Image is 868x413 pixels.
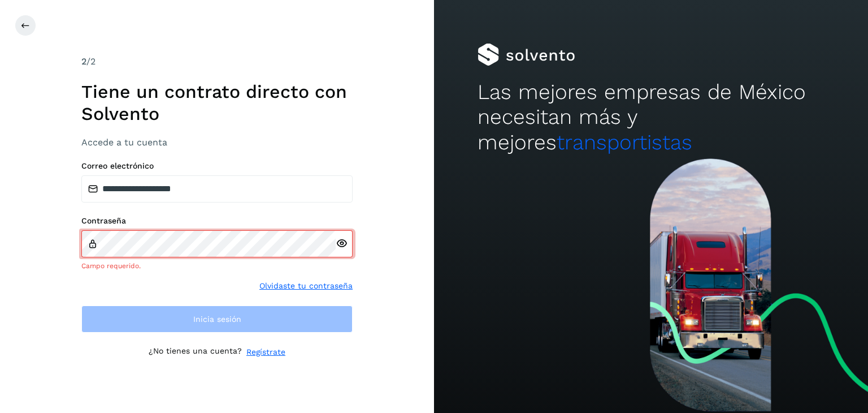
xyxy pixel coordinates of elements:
a: Olvidaste tu contraseña [259,280,353,292]
button: Inicia sesión [81,306,353,333]
a: Regístrate [246,346,285,358]
p: ¿No tienes una cuenta? [149,346,242,358]
span: Inicia sesión [193,315,241,323]
div: /2 [81,55,353,68]
label: Correo electrónico [81,161,353,171]
span: transportistas [557,130,692,154]
h1: Tiene un contrato directo con Solvento [81,81,353,124]
div: Campo requerido. [81,261,353,271]
h2: Las mejores empresas de México necesitan más y mejores [478,80,824,155]
h3: Accede a tu cuenta [81,137,353,148]
label: Contraseña [81,216,353,226]
span: 2 [81,56,86,67]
